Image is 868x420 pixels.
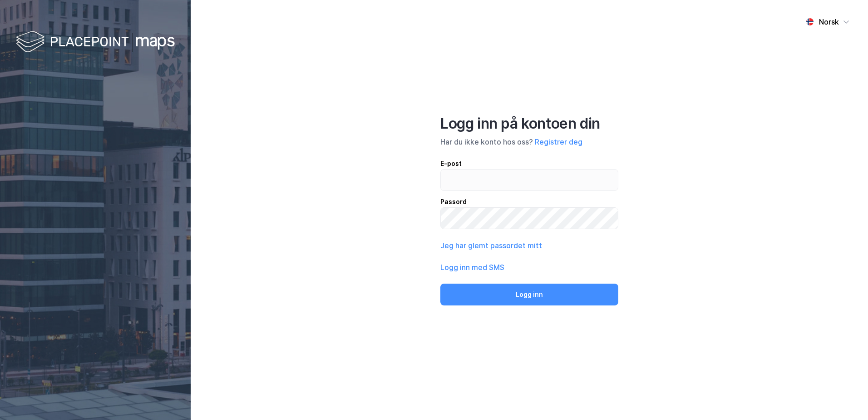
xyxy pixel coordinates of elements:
button: Logg inn med SMS [440,262,504,273]
button: Jeg har glemt passordet mitt [440,240,542,251]
div: Kontrollprogram for chat [823,376,868,420]
iframe: Chat Widget [823,376,868,420]
div: Har du ikke konto hos oss? [440,136,618,147]
div: Passord [440,196,618,207]
button: Registrer deg [535,136,582,147]
div: Norsk [819,16,839,27]
img: logo-white.f07954bde2210d2a523dddb988cd2aa7.svg [16,29,175,56]
div: E-post [440,158,618,169]
button: Logg inn [440,284,618,305]
div: Logg inn på kontoen din [440,115,618,133]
